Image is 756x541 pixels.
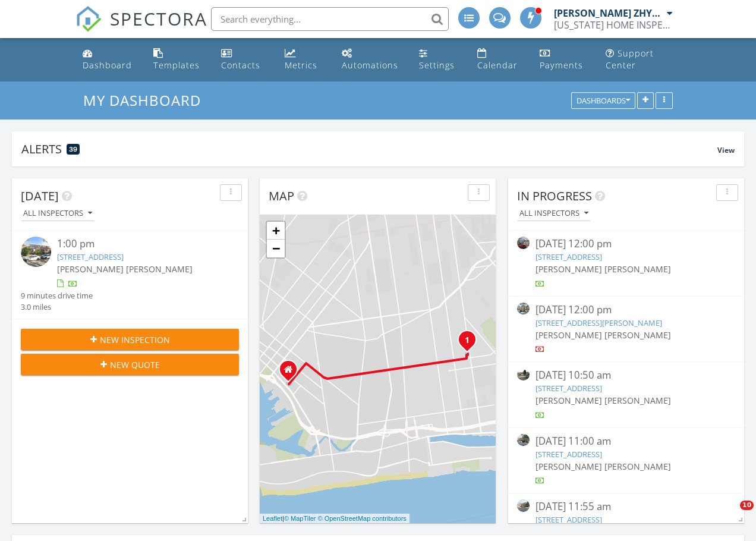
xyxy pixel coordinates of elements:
div: 1:00 pm [57,237,220,251]
img: The Best Home Inspection Software - Spectora [75,6,102,32]
img: streetview [21,237,51,267]
a: [STREET_ADDRESS] [535,383,602,394]
div: Metrics [285,59,317,71]
button: All Inspectors [21,206,94,222]
a: 1:00 pm [STREET_ADDRESS] [PERSON_NAME] [PERSON_NAME] 9 minutes drive time 3.0 miles [21,237,239,313]
span: 10 [740,501,754,510]
a: [STREET_ADDRESS][PERSON_NAME] [535,317,662,328]
a: Templates [149,43,207,77]
a: Contacts [216,43,270,77]
span: [PERSON_NAME] [PERSON_NAME] [535,263,671,275]
a: My Dashboard [83,90,211,110]
span: View [717,145,735,155]
span: In Progress [517,188,592,204]
a: [DATE] 10:50 am [STREET_ADDRESS] [PERSON_NAME] [PERSON_NAME] [517,368,735,421]
span: [DATE] [21,188,59,204]
a: [DATE] 12:00 pm [STREET_ADDRESS][PERSON_NAME] [PERSON_NAME] [PERSON_NAME] [517,303,735,356]
a: [STREET_ADDRESS] [57,251,124,262]
span: [PERSON_NAME] [PERSON_NAME] [535,329,671,341]
div: [DATE] 10:50 am [535,368,717,383]
div: Alerts [21,141,717,157]
div: 9 minutes drive time [21,290,93,301]
span: Map [269,188,294,204]
div: 2051 E 29th St, BROOKLYN, NY 11229 [467,339,474,347]
a: Automations (Advanced) [337,43,405,77]
div: Dashboards [577,97,630,105]
iframe: Intercom live chat [716,501,744,529]
div: [DATE] 11:55 am [535,499,717,514]
span: [PERSON_NAME] [PERSON_NAME] [535,461,671,472]
div: Support Center [606,48,654,71]
input: Search everything... [211,7,449,31]
img: streetview [517,237,530,249]
div: Templates [153,59,200,71]
a: Payments [535,43,591,77]
span: New Inspection [100,334,170,346]
a: © OpenStreetMap contributors [318,515,407,522]
i: 1 [465,336,470,345]
div: Dashboard [83,59,132,71]
img: streetview [517,368,530,380]
a: Dashboard [78,43,139,77]
div: [DATE] 12:00 pm [535,237,717,251]
div: Contacts [221,59,260,71]
div: All Inspectors [519,209,588,218]
a: [STREET_ADDRESS] [535,251,602,262]
a: Zoom out [267,240,285,257]
a: Metrics [280,43,328,77]
img: streetview [517,434,530,446]
span: [PERSON_NAME] [PERSON_NAME] [57,263,193,275]
a: [DATE] 12:00 pm [STREET_ADDRESS] [PERSON_NAME] [PERSON_NAME] [517,237,735,290]
button: Dashboards [571,93,635,109]
span: New Quote [110,358,160,371]
a: Calendar [472,43,525,77]
a: © MapTiler [284,515,316,522]
a: [STREET_ADDRESS] [535,514,602,525]
img: streetview [517,499,530,512]
div: NEW YORK HOME INSPECTIONS [554,19,673,31]
img: streetview [517,303,530,315]
a: [DATE] 11:00 am [STREET_ADDRESS] [PERSON_NAME] [PERSON_NAME] [517,434,735,487]
a: [STREET_ADDRESS] [535,449,602,460]
a: Settings [414,43,463,77]
div: All Inspectors [23,209,92,218]
div: Payments [540,59,583,71]
a: Zoom in [267,222,285,240]
span: [PERSON_NAME] [PERSON_NAME] [535,395,671,406]
button: New Inspection [21,329,239,350]
div: Calendar [477,59,518,71]
div: Automations [342,59,398,71]
div: [DATE] 11:00 am [535,434,717,449]
button: All Inspectors [517,206,591,222]
div: [PERSON_NAME] ZHYGIR [554,7,664,19]
div: Settings [419,59,455,71]
a: Support Center [601,43,678,77]
div: 3.0 miles [21,301,93,313]
div: [DATE] 12:00 pm [535,303,717,317]
div: 8836 24th Ave, Brooklyn NY 11214 [288,369,295,376]
a: Leaflet [263,515,282,522]
button: New Quote [21,354,239,375]
div: | [260,514,409,524]
span: SPECTORA [110,6,207,31]
a: SPECTORA [75,16,207,41]
span: 39 [69,145,77,153]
